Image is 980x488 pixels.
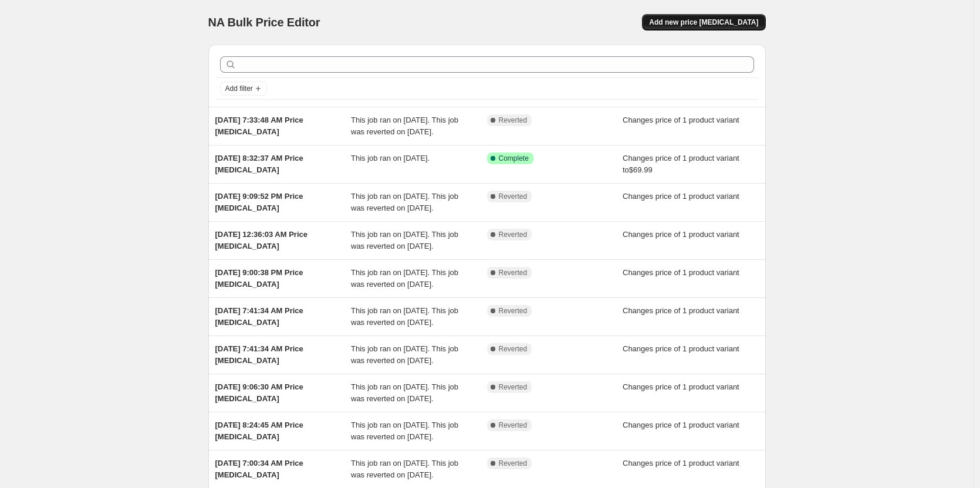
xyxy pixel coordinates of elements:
[215,421,303,441] span: [DATE] 8:24:45 AM Price [MEDICAL_DATA]
[351,192,458,212] span: This job ran on [DATE]. This job was reverted on [DATE].
[351,306,458,327] span: This job ran on [DATE]. This job was reverted on [DATE].
[623,344,739,353] span: Changes price of 1 product variant
[623,306,739,315] span: Changes price of 1 product variant
[623,154,739,174] span: Changes price of 1 product variant to
[499,230,528,239] span: Reverted
[499,192,528,201] span: Reverted
[499,459,528,468] span: Reverted
[351,230,458,250] span: This job ran on [DATE]. This job was reverted on [DATE].
[215,116,303,136] span: [DATE] 7:33:48 AM Price [MEDICAL_DATA]
[225,84,253,93] span: Add filter
[649,18,758,27] span: Add new price [MEDICAL_DATA]
[215,459,303,479] span: [DATE] 7:00:34 AM Price [MEDICAL_DATA]
[629,165,653,174] span: $69.99
[499,154,529,163] span: Complete
[499,382,528,392] span: Reverted
[215,154,303,174] span: [DATE] 8:32:37 AM Price [MEDICAL_DATA]
[351,116,458,136] span: This job ran on [DATE]. This job was reverted on [DATE].
[215,306,303,327] span: [DATE] 7:41:34 AM Price [MEDICAL_DATA]
[215,382,303,403] span: [DATE] 9:06:30 AM Price [MEDICAL_DATA]
[642,14,765,30] button: Add new price [MEDICAL_DATA]
[499,268,528,277] span: Reverted
[499,116,528,125] span: Reverted
[623,459,739,467] span: Changes price of 1 product variant
[499,344,528,354] span: Reverted
[215,344,303,365] span: [DATE] 7:41:34 AM Price [MEDICAL_DATA]
[623,268,739,277] span: Changes price of 1 product variant
[499,421,528,430] span: Reverted
[351,344,458,365] span: This job ran on [DATE]. This job was reverted on [DATE].
[623,192,739,201] span: Changes price of 1 product variant
[208,16,320,29] span: NA Bulk Price Editor
[623,230,739,239] span: Changes price of 1 product variant
[623,421,739,429] span: Changes price of 1 product variant
[351,421,458,441] span: This job ran on [DATE]. This job was reverted on [DATE].
[351,459,458,479] span: This job ran on [DATE]. This job was reverted on [DATE].
[623,116,739,124] span: Changes price of 1 product variant
[351,154,430,162] span: This job ran on [DATE].
[499,306,528,316] span: Reverted
[623,382,739,391] span: Changes price of 1 product variant
[215,192,303,212] span: [DATE] 9:09:52 PM Price [MEDICAL_DATA]
[215,268,303,289] span: [DATE] 9:00:38 PM Price [MEDICAL_DATA]
[351,382,458,403] span: This job ran on [DATE]. This job was reverted on [DATE].
[351,268,458,289] span: This job ran on [DATE]. This job was reverted on [DATE].
[215,230,308,250] span: [DATE] 12:36:03 AM Price [MEDICAL_DATA]
[220,82,267,96] button: Add filter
